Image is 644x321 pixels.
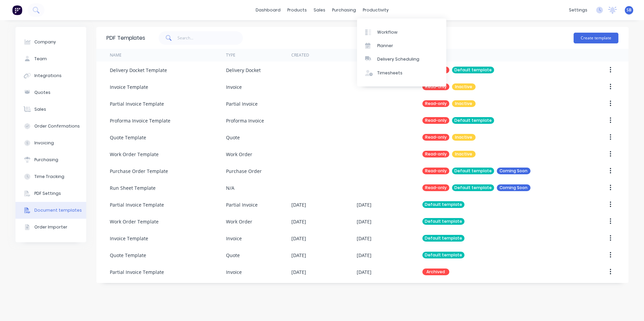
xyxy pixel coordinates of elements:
[15,151,86,168] button: Purchasing
[452,117,494,124] div: Default template
[359,5,392,15] div: productivity
[226,201,258,208] div: Partial Invoice
[110,269,164,276] div: Partial Invoice Template
[422,269,449,275] div: Archived
[110,168,168,175] div: Purchase Order Template
[226,117,264,124] div: Proforma Invoice
[377,29,397,35] div: Workflow
[34,224,67,230] div: Order Importer
[422,168,449,174] div: Read-only
[226,52,235,58] div: Type
[34,90,51,96] div: Quotes
[452,100,476,107] div: Inactive
[226,67,261,74] div: Delivery Docket
[226,252,240,259] div: Quote
[15,67,86,84] button: Integrations
[422,134,449,141] div: Read-only
[357,52,446,66] a: Delivery Scheduling
[15,185,86,202] button: PDF Settings
[34,190,61,197] div: PDF Settings
[452,83,476,90] div: Inactive
[452,151,476,157] div: Inactive
[284,5,310,15] div: products
[15,50,86,67] button: Team
[34,39,56,45] div: Company
[106,34,145,42] div: PDF Templates
[15,34,86,50] button: Company
[422,184,449,191] div: Read-only
[226,151,252,158] div: Work Order
[110,235,148,242] div: Invoice Template
[291,235,306,242] div: [DATE]
[291,201,306,208] div: [DATE]
[357,252,372,259] div: [DATE]
[34,56,47,62] div: Team
[357,235,372,242] div: [DATE]
[15,219,86,236] button: Order Importer
[566,5,591,15] div: settings
[377,43,393,49] div: Planner
[110,117,170,124] div: Proforma Invoice Template
[497,168,530,174] div: Coming Soon
[226,83,242,91] div: Invoice
[291,252,306,259] div: [DATE]
[226,134,240,141] div: Quote
[110,83,148,91] div: Invoice Template
[422,100,449,107] div: Read-only
[422,117,449,124] div: Read-only
[15,168,86,185] button: Time Tracking
[34,174,64,180] div: Time Tracking
[310,5,329,15] div: sales
[15,101,86,118] button: Sales
[329,5,359,15] div: purchasing
[15,118,86,135] button: Order Confirmations
[574,33,618,43] button: Create template
[12,5,22,15] img: Factory
[357,25,446,39] a: Workflow
[357,201,372,208] div: [DATE]
[422,201,464,208] div: Default template
[422,218,464,225] div: Default template
[626,7,632,13] span: SB
[110,67,167,74] div: Delivery Docket Template
[34,157,58,163] div: Purchasing
[110,52,122,58] div: Name
[357,269,372,276] div: [DATE]
[178,31,243,45] input: Search...
[34,140,54,146] div: Invoicing
[452,168,494,174] div: Default template
[252,5,284,15] a: dashboard
[34,73,62,79] div: Integrations
[497,184,530,191] div: Coming Soon
[110,134,146,141] div: Quote Template
[34,123,80,129] div: Order Confirmations
[34,207,82,213] div: Document templates
[452,67,494,73] div: Default template
[357,39,446,52] a: Planner
[226,218,252,225] div: Work Order
[226,100,258,107] div: Partial Invoice
[422,252,464,258] div: Default template
[34,106,46,112] div: Sales
[15,84,86,101] button: Quotes
[110,218,159,225] div: Work Order Template
[110,151,159,158] div: Work Order Template
[377,56,419,62] div: Delivery Scheduling
[291,269,306,276] div: [DATE]
[357,218,372,225] div: [DATE]
[226,235,242,242] div: Invoice
[15,135,86,151] button: Invoicing
[291,218,306,225] div: [DATE]
[15,202,86,219] button: Document templates
[291,52,309,58] div: Created
[226,269,242,276] div: Invoice
[452,134,476,141] div: Inactive
[422,235,464,242] div: Default template
[226,184,234,191] div: N/A
[110,184,156,191] div: Run Sheet Template
[357,66,446,80] a: Timesheets
[377,70,402,76] div: Timesheets
[422,151,449,157] div: Read-only
[452,184,494,191] div: Default template
[226,168,262,175] div: Purchase Order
